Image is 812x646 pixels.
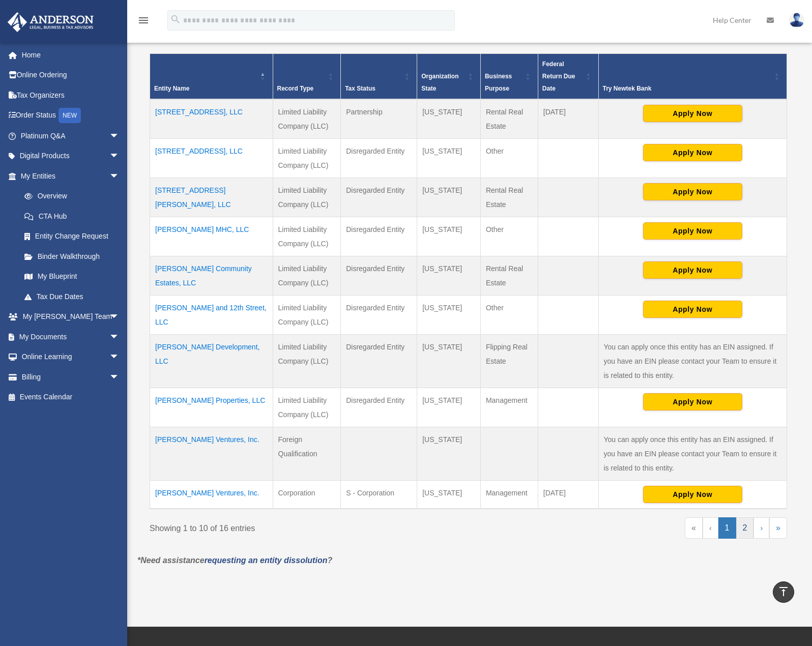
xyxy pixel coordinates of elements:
[417,217,481,256] td: [US_STATE]
[421,73,458,92] span: Organization State
[485,73,512,92] span: Business Purpose
[417,256,481,295] td: [US_STATE]
[417,480,481,509] td: [US_STATE]
[150,256,273,295] td: [PERSON_NAME] Community Estates, LLC
[150,178,273,217] td: [STREET_ADDRESS][PERSON_NAME], LLC
[137,14,150,26] i: menu
[769,517,787,539] a: Last
[273,99,341,139] td: Limited Liability Company (LLC)
[273,480,341,509] td: Corporation
[7,126,135,146] a: Platinum Q&Aarrow_drop_down
[542,61,575,92] span: Federal Return Due Date
[7,166,130,186] a: My Entitiesarrow_drop_down
[789,13,804,27] img: User Pic
[150,138,273,178] td: [STREET_ADDRESS], LLC
[150,388,273,427] td: [PERSON_NAME] Properties, LLC
[417,295,481,334] td: [US_STATE]
[417,427,481,480] td: [US_STATE]
[598,427,787,480] td: You can apply once this entity has an EIN assigned. If you have an EIN please contact your Team t...
[598,334,787,388] td: You can apply once this entity has an EIN assigned. If you have an EIN please contact your Team t...
[480,217,538,256] td: Other
[773,581,794,603] a: vertical_align_top
[341,138,417,178] td: Disregarded Entity
[170,14,181,25] i: search
[14,186,125,207] a: Overview
[7,307,135,327] a: My [PERSON_NAME] Teamarrow_drop_down
[150,217,273,256] td: [PERSON_NAME] MHC, LLC
[14,226,130,247] a: Entity Change Request
[109,146,130,167] span: arrow_drop_down
[341,99,417,139] td: Partnership
[417,334,481,388] td: [US_STATE]
[603,82,772,95] span: Try Newtek Bank
[538,480,598,509] td: [DATE]
[7,85,135,105] a: Tax Organizers
[777,585,790,598] i: vertical_align_top
[643,144,742,161] button: Apply Now
[703,517,718,539] a: Previous
[14,286,130,307] a: Tax Due Dates
[7,347,135,367] a: Online Learningarrow_drop_down
[59,108,81,123] div: NEW
[341,217,417,256] td: Disregarded Entity
[7,105,135,126] a: Order StatusNEW
[137,556,332,565] em: *Need assistance ?
[14,246,130,267] a: Binder Walkthrough
[109,327,130,347] span: arrow_drop_down
[273,53,341,99] th: Record Type: Activate to sort
[718,517,736,539] a: 1
[150,334,273,388] td: [PERSON_NAME] Development, LLC
[154,85,189,92] span: Entity Name
[417,138,481,178] td: [US_STATE]
[736,517,754,539] a: 2
[273,217,341,256] td: Limited Liability Company (LLC)
[538,53,598,99] th: Federal Return Due Date: Activate to sort
[150,295,273,334] td: [PERSON_NAME] and 12th Street, LLC
[7,146,135,166] a: Digital Productsarrow_drop_down
[480,53,538,99] th: Business Purpose: Activate to sort
[7,387,135,407] a: Events Calendar
[109,126,130,146] span: arrow_drop_down
[643,393,742,410] button: Apply Now
[277,85,314,92] span: Record Type
[7,65,135,85] a: Online Ordering
[341,388,417,427] td: Disregarded Entity
[598,53,787,99] th: Try Newtek Bank : Activate to sort
[273,388,341,427] td: Limited Liability Company (LLC)
[417,178,481,217] td: [US_STATE]
[538,99,598,139] td: [DATE]
[643,261,742,279] button: Apply Now
[341,334,417,388] td: Disregarded Entity
[109,367,130,388] span: arrow_drop_down
[341,295,417,334] td: Disregarded Entity
[14,267,130,287] a: My Blueprint
[205,556,328,565] a: requesting an entity dissolution
[150,517,461,536] div: Showing 1 to 10 of 16 entries
[643,183,742,200] button: Apply Now
[273,178,341,217] td: Limited Liability Company (LLC)
[480,256,538,295] td: Rental Real Estate
[345,85,375,92] span: Tax Status
[341,53,417,99] th: Tax Status: Activate to sort
[273,295,341,334] td: Limited Liability Company (LLC)
[273,334,341,388] td: Limited Liability Company (LLC)
[273,256,341,295] td: Limited Liability Company (LLC)
[341,256,417,295] td: Disregarded Entity
[480,334,538,388] td: Flipping Real Estate
[753,517,769,539] a: Next
[643,301,742,318] button: Apply Now
[109,307,130,328] span: arrow_drop_down
[480,99,538,139] td: Rental Real Estate
[480,178,538,217] td: Rental Real Estate
[150,99,273,139] td: [STREET_ADDRESS], LLC
[417,388,481,427] td: [US_STATE]
[273,427,341,480] td: Foreign Qualification
[341,178,417,217] td: Disregarded Entity
[14,206,130,226] a: CTA Hub
[150,427,273,480] td: [PERSON_NAME] Ventures, Inc.
[109,347,130,368] span: arrow_drop_down
[685,517,703,539] a: First
[417,99,481,139] td: [US_STATE]
[5,12,97,32] img: Anderson Advisors Platinum Portal
[273,138,341,178] td: Limited Liability Company (LLC)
